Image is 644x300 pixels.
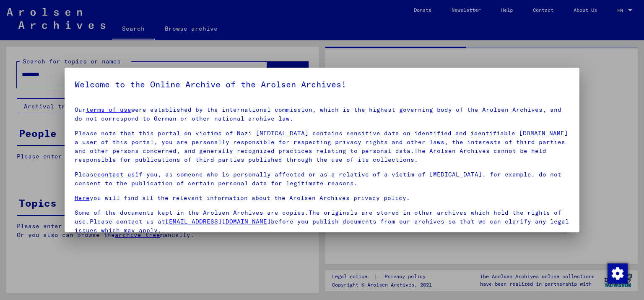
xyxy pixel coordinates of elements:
p: Please note that this portal on victims of Nazi [MEDICAL_DATA] contains sensitive data on identif... [75,129,570,164]
a: terms of use [86,106,131,113]
p: Some of the documents kept in the Arolsen Archives are copies.The originals are stored in other a... [75,208,570,235]
img: Change consent [608,263,628,284]
a: [EMAIL_ADDRESS][DOMAIN_NAME] [165,218,271,225]
a: Here [75,194,90,202]
h5: Welcome to the Online Archive of the Arolsen Archives! [75,78,570,91]
p: Our were established by the international commission, which is the highest governing body of the ... [75,105,570,123]
div: Change consent [607,263,627,283]
a: contact us [97,171,135,178]
p: you will find all the relevant information about the Arolsen Archives privacy policy. [75,194,570,203]
p: Please if you, as someone who is personally affected or as a relative of a victim of [MEDICAL_DAT... [75,170,570,188]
